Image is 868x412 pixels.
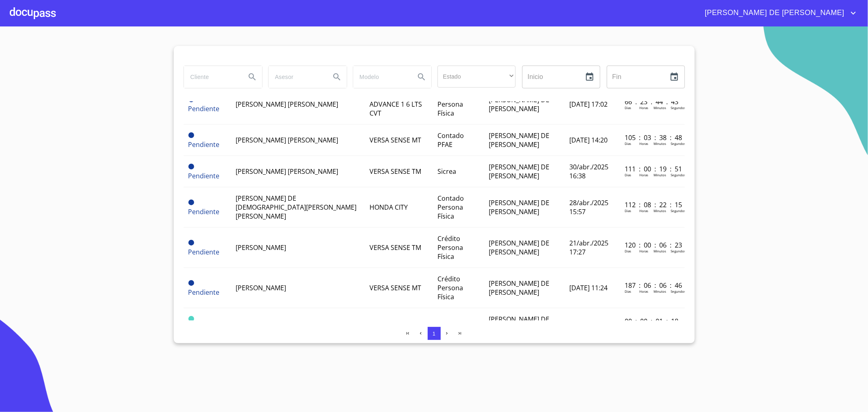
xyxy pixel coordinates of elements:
[625,241,680,250] p: 120 : 00 : 06 : 23
[489,198,549,216] span: [PERSON_NAME] DE [PERSON_NAME]
[569,136,608,145] span: [DATE] 14:20
[437,131,464,149] span: Contado PFAE
[236,319,286,328] span: [PERSON_NAME]
[625,289,631,294] p: Dias
[569,100,608,109] span: [DATE] 17:02
[236,194,356,221] span: [PERSON_NAME] DE [DEMOGRAPHIC_DATA][PERSON_NAME] [PERSON_NAME]
[671,208,686,213] p: Segundos
[625,249,631,253] p: Dias
[639,173,648,177] p: Horas
[625,200,680,209] p: 112 : 08 : 22 : 15
[370,167,422,176] span: VERSA SENSE TM
[671,173,686,177] p: Segundos
[188,240,194,245] span: Pendiente
[639,249,648,253] p: Horas
[489,95,549,113] span: [PERSON_NAME] DE [PERSON_NAME]
[625,164,680,173] p: 111 : 00 : 19 : 51
[188,207,220,216] span: Pendiente
[370,203,408,212] span: HONDA CITY
[639,141,648,146] p: Horas
[428,327,441,340] button: 1
[370,243,422,252] span: VERSA SENSE TM
[569,239,608,256] span: 21/abr./2025 17:27
[188,171,220,180] span: Pendiente
[370,91,422,118] span: KICKS PLAY ADVANCE 1 6 LTS CVT
[569,319,608,328] span: [DATE] 16:22
[327,67,347,87] button: Search
[370,283,422,292] span: VERSA SENSE MT
[625,317,680,326] p: 00 : 00 : 01 : 18
[437,234,463,261] span: Crédito Persona Física
[699,7,858,20] button: account of current user
[236,136,338,145] span: [PERSON_NAME] [PERSON_NAME]
[639,105,648,110] p: Horas
[625,173,631,177] p: Dias
[188,140,220,149] span: Pendiente
[188,280,194,286] span: Pendiente
[188,104,220,113] span: Pendiente
[489,279,549,297] span: [PERSON_NAME] DE [PERSON_NAME]
[625,133,680,142] p: 105 : 03 : 38 : 48
[654,208,666,213] p: Minutos
[236,283,286,292] span: [PERSON_NAME]
[437,274,463,301] span: Crédito Persona Física
[437,167,456,176] span: Sicrea
[437,194,464,221] span: Contado Persona Física
[639,208,648,213] p: Horas
[184,66,239,88] input: search
[188,316,194,322] span: Terminado
[654,141,666,146] p: Minutos
[269,66,324,88] input: search
[236,243,286,252] span: [PERSON_NAME]
[489,315,549,333] span: [PERSON_NAME] DE [PERSON_NAME]
[489,162,549,180] span: [PERSON_NAME] DE [PERSON_NAME]
[625,105,631,110] p: Dias
[569,162,608,180] span: 30/abr./2025 16:38
[370,136,422,145] span: VERSA SENSE MT
[236,100,338,109] span: [PERSON_NAME] [PERSON_NAME]
[188,248,220,256] span: Pendiente
[671,141,686,146] p: Segundos
[569,198,608,216] span: 28/abr./2025 15:57
[671,289,686,294] p: Segundos
[353,66,409,88] input: search
[699,7,848,20] span: [PERSON_NAME] DE [PERSON_NAME]
[625,141,631,146] p: Dias
[188,199,194,205] span: Pendiente
[654,249,666,253] p: Minutos
[433,331,435,337] span: 1
[489,239,549,256] span: [PERSON_NAME] DE [PERSON_NAME]
[489,131,549,149] span: [PERSON_NAME] DE [PERSON_NAME]
[236,167,338,176] span: [PERSON_NAME] [PERSON_NAME]
[625,97,680,106] p: 66 : 23 : 44 : 43
[654,173,666,177] p: Minutos
[671,249,686,253] p: Segundos
[625,208,631,213] p: Dias
[569,283,608,292] span: [DATE] 11:24
[188,164,194,169] span: Pendiente
[625,281,680,290] p: 187 : 06 : 06 : 46
[437,319,456,328] span: Sicrea
[243,67,262,87] button: Search
[639,289,648,294] p: Horas
[671,105,686,110] p: Segundos
[412,67,431,87] button: Search
[437,91,463,118] span: Crédito Persona Física
[188,132,194,138] span: Pendiente
[437,66,516,88] div: ​
[188,288,220,297] span: Pendiente
[654,289,666,294] p: Minutos
[654,105,666,110] p: Minutos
